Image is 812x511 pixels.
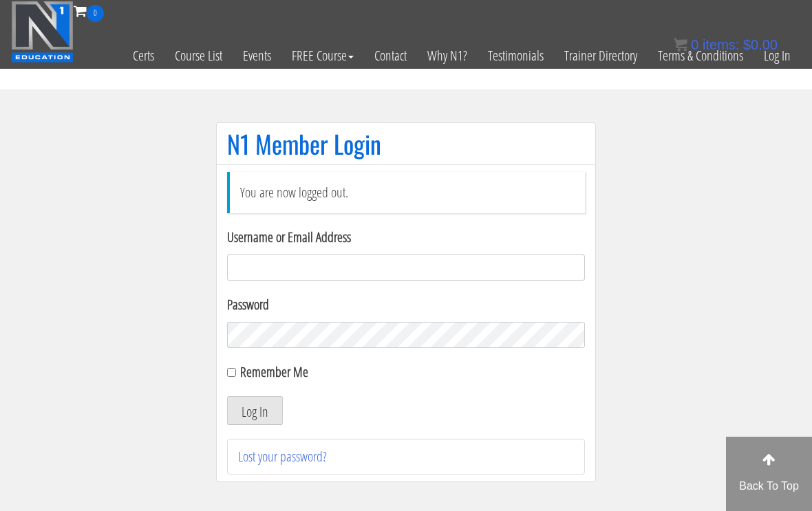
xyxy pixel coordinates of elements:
[233,22,281,89] a: Events
[238,447,327,466] a: Lost your password?
[743,37,778,52] bdi: 0.00
[478,22,554,89] a: Testimonials
[87,5,104,22] span: 0
[122,22,164,89] a: Certs
[417,22,478,89] a: Why N1?
[743,37,751,52] span: $
[674,37,778,52] a: 0 items: $0.00
[74,1,104,20] a: 0
[754,22,801,89] a: Log In
[227,294,585,315] label: Password
[674,38,687,52] img: icon11.png
[227,172,585,213] li: You are now logged out.
[227,130,585,157] h1: N1 Member Login
[281,22,364,89] a: FREE Course
[648,22,754,89] a: Terms & Conditions
[164,22,233,89] a: Course List
[726,478,812,494] p: Back To Top
[703,37,739,52] span: items:
[227,227,585,248] label: Username or Email Address
[691,37,698,52] span: 0
[554,22,648,89] a: Trainer Directory
[364,22,417,89] a: Contact
[11,1,74,63] img: n1-education
[240,362,308,381] label: Remember Me
[227,396,283,425] button: Log In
